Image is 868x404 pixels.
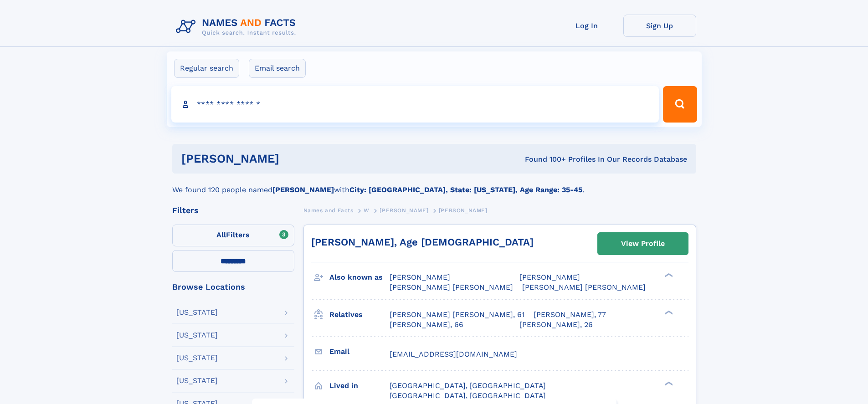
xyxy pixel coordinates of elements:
[519,273,580,281] span: [PERSON_NAME]
[249,59,306,78] label: Email search
[621,233,665,254] div: View Profile
[390,350,517,358] span: [EMAIL_ADDRESS][DOMAIN_NAME]
[439,207,488,214] span: [PERSON_NAME]
[349,185,582,194] b: City: [GEOGRAPHIC_DATA], State: [US_STATE], Age Range: 35-45
[534,310,606,320] a: [PERSON_NAME], 77
[172,15,303,39] img: Logo Names and Facts
[663,272,673,278] div: ❯
[176,377,218,384] div: [US_STATE]
[172,206,294,215] div: Filters
[329,378,390,394] h3: Lived in
[390,381,546,390] span: [GEOGRAPHIC_DATA], [GEOGRAPHIC_DATA]
[663,86,697,123] button: Search Button
[598,233,688,255] a: View Profile
[329,270,390,285] h3: Also known as
[663,380,673,386] div: ❯
[311,236,534,248] a: [PERSON_NAME], Age [DEMOGRAPHIC_DATA]
[329,307,390,322] h3: Relatives
[216,230,226,239] span: All
[174,59,239,78] label: Regular search
[364,207,370,214] span: W
[390,273,450,281] span: [PERSON_NAME]
[390,283,513,291] span: [PERSON_NAME] [PERSON_NAME]
[364,205,370,216] a: W
[380,205,428,216] a: [PERSON_NAME]
[390,391,546,400] span: [GEOGRAPHIC_DATA], [GEOGRAPHIC_DATA]
[329,344,390,359] h3: Email
[181,153,402,164] h1: [PERSON_NAME]
[519,320,593,330] a: [PERSON_NAME], 26
[172,225,294,246] label: Filters
[172,174,696,195] div: We found 120 people named with .
[550,15,623,37] a: Log In
[176,332,218,339] div: [US_STATE]
[171,86,659,123] input: search input
[303,205,354,216] a: Names and Facts
[380,207,428,214] span: [PERSON_NAME]
[402,154,687,164] div: Found 100+ Profiles In Our Records Database
[390,320,463,330] a: [PERSON_NAME], 66
[172,283,294,291] div: Browse Locations
[663,309,673,315] div: ❯
[522,283,646,291] span: [PERSON_NAME] [PERSON_NAME]
[176,354,218,362] div: [US_STATE]
[176,309,218,316] div: [US_STATE]
[272,185,334,194] b: [PERSON_NAME]
[390,310,524,320] a: [PERSON_NAME] [PERSON_NAME], 61
[623,15,696,37] a: Sign Up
